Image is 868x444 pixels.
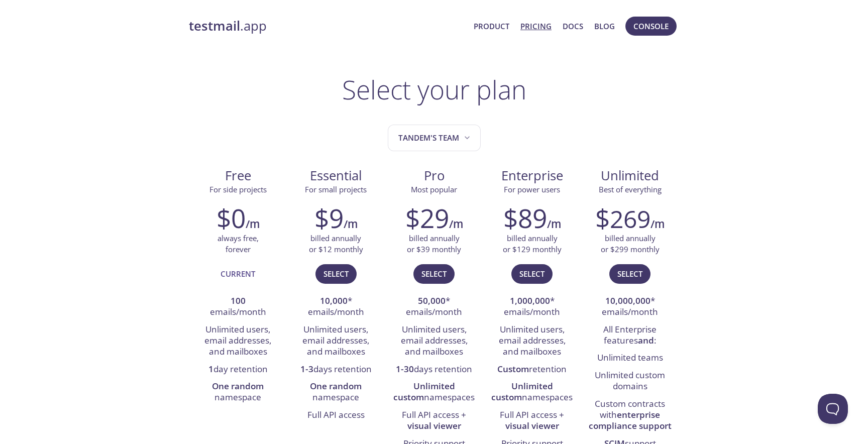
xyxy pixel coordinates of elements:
[595,203,650,233] h2: $
[189,17,240,35] strong: testmail
[294,407,377,424] li: Full API access
[305,184,367,194] span: For small projects
[392,293,475,321] li: * emails/month
[589,350,672,367] li: Unlimited teams
[625,17,677,36] button: Console
[196,361,279,378] li: day retention
[411,184,457,194] span: Most popular
[650,215,665,233] h6: /m
[396,363,414,375] strong: 1-30
[196,321,279,361] li: Unlimited users, email addresses, and mailboxes
[605,295,650,306] strong: 10,000,000
[589,409,672,431] strong: enterprise compliance support
[323,267,349,280] span: Select
[392,378,475,407] li: namespaces
[818,394,848,424] iframe: Help Scout Beacon - Open
[491,167,573,184] span: Enterprise
[510,295,550,306] strong: 1,000,000
[196,378,279,407] li: namespace
[197,167,279,184] span: Free
[294,293,377,321] li: * emails/month
[601,167,659,184] span: Unlimited
[320,295,348,306] strong: 10,000
[314,203,344,233] h2: $9
[295,167,377,184] span: Essential
[196,293,279,321] li: emails/month
[497,363,529,375] strong: Custom
[491,361,574,378] li: retention
[392,321,475,361] li: Unlimited users, email addresses, and mailboxes
[216,203,246,233] h2: $0
[208,363,213,375] strong: 1
[599,184,662,194] span: Best of everything
[601,233,660,255] p: billed annually or $299 monthly
[589,396,672,435] li: Custom contracts with
[638,335,654,346] strong: and
[246,215,260,233] h6: /m
[503,233,562,255] p: billed annually or $129 monthly
[231,295,246,306] strong: 100
[491,321,574,361] li: Unlimited users, email addresses, and mailboxes
[589,293,672,321] li: * emails/month
[413,264,455,283] button: Select
[421,267,447,280] span: Select
[189,18,466,35] a: testmail.app
[392,361,475,378] li: days retention
[633,20,669,33] span: Console
[310,380,362,392] strong: One random
[491,293,574,321] li: * emails/month
[309,233,363,255] p: billed annually or $12 monthly
[520,20,552,33] a: Pricing
[589,367,672,396] li: Unlimited custom domains
[491,407,574,435] li: Full API access +
[342,74,526,104] h1: Select your plan
[407,420,461,431] strong: visual viewer
[547,215,561,233] h6: /m
[294,378,377,407] li: namespace
[398,131,472,145] span: Tandem's team
[504,184,560,194] span: For power users
[392,407,475,435] li: Full API access +
[594,20,615,33] a: Blog
[393,380,455,403] strong: Unlimited custom
[315,264,357,283] button: Select
[407,233,461,255] p: billed annually or $39 monthly
[491,380,553,403] strong: Unlimited custom
[418,295,446,306] strong: 50,000
[609,264,650,283] button: Select
[209,184,267,194] span: For side projects
[294,321,377,361] li: Unlimited users, email addresses, and mailboxes
[405,203,449,233] h2: $29
[393,167,475,184] span: Pro
[294,361,377,378] li: days retention
[511,264,553,283] button: Select
[505,420,559,431] strong: visual viewer
[563,20,583,33] a: Docs
[212,380,264,392] strong: One random
[503,203,547,233] h2: $89
[610,202,650,235] span: 269
[491,378,574,407] li: namespaces
[388,125,481,151] button: Tandem's team
[474,20,509,33] a: Product
[218,233,259,255] p: always free, forever
[519,267,545,280] span: Select
[617,267,642,280] span: Select
[300,363,313,375] strong: 1-3
[344,215,358,233] h6: /m
[589,321,672,350] li: All Enterprise features :
[449,215,463,233] h6: /m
